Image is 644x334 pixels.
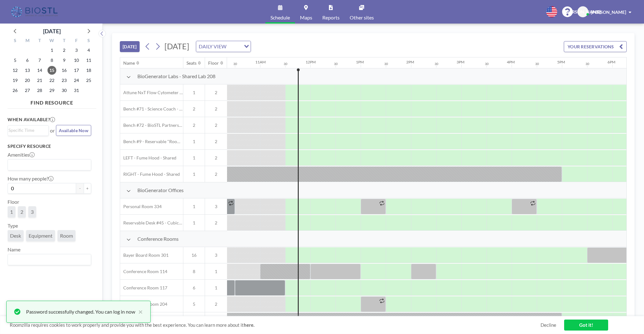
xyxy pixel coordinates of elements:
label: Name [8,246,20,253]
div: M [21,37,34,45]
div: 30 [334,62,338,66]
span: Desk [10,233,21,239]
span: or [50,127,55,134]
span: Conference Rooms [137,236,179,242]
span: Tuesday, October 14, 2025 [35,66,44,75]
span: 1 [205,285,227,291]
span: Friday, October 17, 2025 [72,66,81,75]
span: 16 [183,252,205,258]
span: [DATE] [164,41,189,51]
span: Saturday, October 4, 2025 [84,46,93,55]
span: RIGHT - Fume Hood - Shared [120,171,180,177]
button: close [135,308,143,315]
div: T [34,37,46,45]
div: S [82,37,95,45]
div: Name [123,60,135,66]
h3: Specify resource [8,143,91,149]
div: 30 [485,62,489,66]
div: 30 [586,62,589,66]
span: Wednesday, October 15, 2025 [47,66,56,75]
span: Personal Room 334 [120,204,162,209]
span: Monday, October 27, 2025 [23,86,32,95]
span: Roomzilla requires cookies to work properly and provide you with the best experience. You can lea... [10,322,541,328]
span: Thursday, October 16, 2025 [60,66,69,75]
span: 2 [205,220,227,226]
div: 30 [384,62,388,66]
span: Thursday, October 30, 2025 [60,86,69,95]
span: 2 [205,90,227,95]
span: Bench #72 - BioSTL Partnerships & Apprenticeships Bench [120,122,183,128]
div: Password successfully changed. You can log in now [26,308,135,315]
span: Saturday, October 25, 2025 [84,76,93,85]
span: Attune NxT Flow Cytometer - Bench #25 [120,90,183,95]
div: 11AM [255,60,266,64]
div: 2PM [406,60,414,64]
span: 1 [183,139,205,144]
h4: FIND RESOURCE [8,97,96,106]
span: 1 [183,204,205,209]
label: How many people? [8,175,53,182]
span: Room [60,233,73,239]
div: 12PM [306,60,316,64]
span: Saturday, October 18, 2025 [84,66,93,75]
span: 1 [183,220,205,226]
span: Tuesday, October 28, 2025 [35,86,44,95]
button: Available Now [56,125,91,136]
span: Thursday, October 9, 2025 [60,56,69,65]
span: 8 [183,269,205,274]
button: - [76,183,84,194]
span: BioGenerator Offices [137,187,184,193]
span: 2 [183,106,205,112]
div: W [46,37,58,45]
div: 30 [535,62,539,66]
span: Sunday, October 19, 2025 [11,76,19,85]
span: 1 [183,155,205,161]
span: Sunday, October 5, 2025 [11,56,19,65]
span: Maps [300,15,312,20]
span: Schedule [270,15,290,20]
span: BioGenerator Labs - Shared Lab 208 [137,73,215,79]
span: Wednesday, October 29, 2025 [47,86,56,95]
span: Friday, October 24, 2025 [72,76,81,85]
div: Search for option [8,254,91,265]
span: Sunday, October 12, 2025 [11,66,19,75]
span: 3 [205,252,227,258]
span: Monday, October 6, 2025 [23,56,32,65]
div: Seats [186,60,197,66]
span: Wednesday, October 22, 2025 [47,76,56,85]
button: + [84,183,91,194]
span: [PERSON_NAME] [591,9,626,15]
span: DAILY VIEW [197,42,228,51]
span: LEFT - Fume Hood - Shared [120,155,176,161]
span: Reservable Desk #45 - Cubicle Area (Office 206) [120,220,183,226]
span: 1 [10,209,13,215]
span: Friday, October 10, 2025 [72,56,81,65]
span: Monday, October 13, 2025 [23,66,32,75]
div: T [58,37,70,45]
label: Type [8,223,18,229]
div: 4PM [507,60,515,64]
span: 3 [205,204,227,209]
span: Thursday, October 2, 2025 [60,46,69,55]
span: Conference Room 117 [120,285,167,291]
span: Wednesday, October 1, 2025 [47,46,56,55]
span: Monday, October 20, 2025 [23,76,32,85]
span: Wednesday, October 8, 2025 [47,56,56,65]
div: [DATE] [43,27,61,35]
div: 3PM [457,60,464,64]
div: Search for option [8,126,48,135]
div: 6PM [608,60,615,64]
span: Sunday, October 26, 2025 [11,86,19,95]
span: 2 [183,122,205,128]
button: YOUR RESERVATIONS [564,41,627,52]
span: [PERSON_NAME] [565,9,601,15]
span: Saturday, October 11, 2025 [84,56,93,65]
span: Bench #9 - Reservable "RoomZilla" Bench [120,139,183,144]
span: 2 [205,171,227,177]
label: Floor [8,199,19,205]
span: Friday, October 31, 2025 [72,86,81,95]
span: Friday, October 3, 2025 [72,46,81,55]
span: 1 [183,171,205,177]
label: Amenities [8,152,35,158]
div: F [70,37,82,45]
